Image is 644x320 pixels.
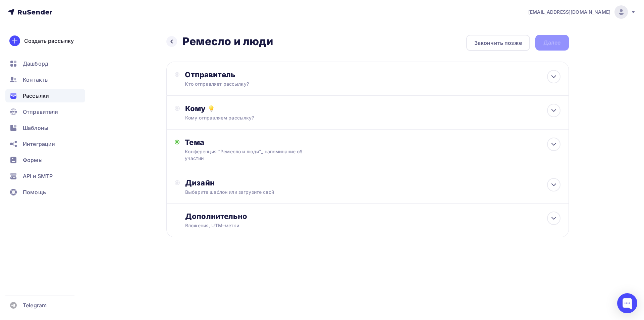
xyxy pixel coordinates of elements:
[182,35,273,48] h2: Ремесло и люди
[23,108,58,116] span: Отправители
[5,89,85,102] a: Рассылки
[5,73,85,86] a: Контакты
[23,172,53,180] span: API и SMTP
[185,212,560,221] div: Дополнительно
[23,92,49,100] span: Рассылки
[185,138,317,147] div: Тема
[528,9,610,15] span: [EMAIL_ADDRESS][DOMAIN_NAME]
[5,153,85,167] a: Формы
[23,60,48,68] span: Дашборд
[185,148,304,162] div: Конференция “Ремесло и люди”_ напоминание об участии
[185,189,523,195] div: Выберите шаблон или загрузите свой
[474,39,522,47] div: Закончить позже
[185,104,560,113] div: Кому
[185,81,316,87] div: Кто отправляет рассылку?
[185,70,330,79] div: Отправитель
[24,37,74,45] div: Создать рассылку
[23,301,47,309] span: Telegram
[185,222,523,229] div: Вложения, UTM–метки
[23,188,46,196] span: Помощь
[185,178,560,187] div: Дизайн
[5,121,85,135] a: Шаблоны
[528,5,636,19] a: [EMAIL_ADDRESS][DOMAIN_NAME]
[5,105,85,118] a: Отправители
[185,114,523,121] div: Кому отправляем рассылку?
[23,76,49,84] span: Контакты
[23,140,55,148] span: Интеграции
[23,156,43,164] span: Формы
[5,57,85,70] a: Дашборд
[23,124,48,132] span: Шаблоны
